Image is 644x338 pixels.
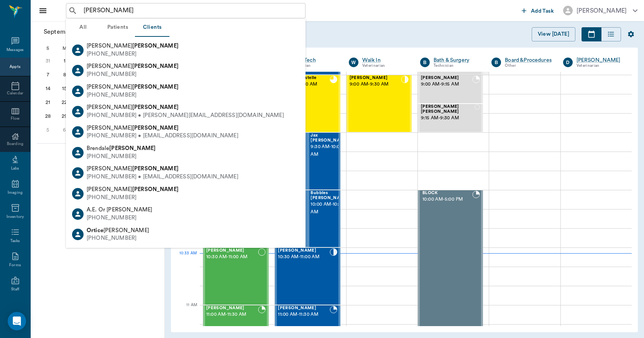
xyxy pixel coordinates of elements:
input: Search [80,5,303,16]
span: BLOCK [422,191,472,196]
b: [PERSON_NAME] [132,63,179,69]
span: [PERSON_NAME] [87,125,179,131]
button: All [66,18,100,37]
div: Monday, October 6, 2025 [59,125,70,135]
b: [PERSON_NAME] [109,145,156,151]
span: [PERSON_NAME] [206,248,258,253]
div: [PHONE_NUMBER] [87,234,149,242]
div: Sunday, September 21, 2025 [43,97,53,108]
b: [PERSON_NAME] [132,104,179,110]
span: 9:30 AM - 10:00 AM [310,143,349,158]
button: Add Task [519,3,557,18]
span: [PERSON_NAME] [206,306,258,311]
button: Clients [135,18,169,37]
div: NOT_CONFIRMED, 9:15 AM - 9:30 AM [418,104,483,132]
a: Board &Procedures [505,56,552,64]
b: [PERSON_NAME] [132,186,179,192]
div: [PERSON_NAME] [577,6,627,15]
div: Sunday, September 14, 2025 [43,83,53,94]
div: B [491,58,501,67]
b: [PERSON_NAME] [132,84,179,90]
div: NOT_CONFIRMED, 10:00 AM - 10:30 AM [307,190,340,247]
div: Monday, September 8, 2025 [59,69,70,80]
div: BOOKED, 9:00 AM - 9:15 AM [418,75,483,104]
span: Jax [PERSON_NAME] [310,133,349,143]
button: September2025 [40,24,105,40]
div: NOT_CONFIRMED, 10:30 AM - 11:00 AM [203,247,269,305]
div: Sunday, September 7, 2025 [43,69,53,80]
div: Forms [9,262,21,268]
div: Sunday, October 5, 2025 [43,125,53,135]
a: [PERSON_NAME] [577,56,623,64]
span: [PERSON_NAME] [278,306,329,311]
div: [PHONE_NUMBER] [87,50,179,58]
div: [PHONE_NUMBER] [87,194,179,202]
span: 9:00 AM - 9:30 AM [350,81,401,88]
b: Ortice [87,228,103,233]
div: Monday, September 22, 2025 [59,97,70,108]
span: [PERSON_NAME] [87,43,179,49]
span: 10:30 AM - 11:00 AM [278,253,329,261]
div: CHECKED_IN, 10:30 AM - 11:00 AM [275,247,340,305]
span: [PERSON_NAME] [87,63,179,69]
span: Bubbles [PERSON_NAME] [310,191,349,201]
div: Veterinarian [362,63,409,69]
span: 10:30 AM - 11:00 AM [206,253,258,261]
div: Monday, September 29, 2025 [59,111,70,122]
span: 10:00 AM - 10:30 AM [310,201,349,216]
span: [PERSON_NAME] [87,104,179,110]
a: Bath & Surgery [434,56,480,64]
b: [PERSON_NAME] [132,166,179,171]
div: Labs [11,166,19,171]
div: Veterinarian [577,63,623,69]
div: Appts [10,64,20,70]
button: [PERSON_NAME] [557,3,644,18]
span: A.E. Or [PERSON_NAME] [87,207,152,213]
div: 11 AM [177,301,197,320]
div: [PHONE_NUMBER] • [EMAIL_ADDRESS][DOMAIN_NAME] [87,173,238,181]
div: Open Intercom Messenger [8,312,26,330]
div: S [39,43,56,54]
span: [PERSON_NAME] [87,186,179,192]
span: [PERSON_NAME] [278,248,329,253]
a: Appt Tech [291,56,337,64]
div: M [56,43,73,54]
div: CHECKED_IN, 9:00 AM - 9:30 AM [347,75,412,132]
div: [PHONE_NUMBER] [87,91,179,99]
div: Messages [7,47,24,53]
div: W [349,58,358,67]
div: Technician [434,63,480,69]
span: 11:00 AM - 11:30 AM [278,311,329,318]
span: [PERSON_NAME] [87,228,149,233]
span: 9:00 AM - 9:15 AM [421,81,472,88]
button: Close drawer [35,3,51,18]
button: View [DATE] [532,27,575,41]
span: [PERSON_NAME] [87,84,179,90]
div: Monday, September 15, 2025 [59,83,70,94]
div: [PHONE_NUMBER] [87,153,156,161]
span: [PERSON_NAME] [87,166,179,171]
div: Inventory [7,214,24,220]
div: Technician [291,63,337,69]
span: [PERSON_NAME] [421,76,472,81]
span: [PERSON_NAME] [350,76,401,81]
div: Sunday, September 28, 2025 [43,111,53,122]
div: Other [505,63,552,69]
div: [PHONE_NUMBER] [87,214,152,222]
div: READY_TO_CHECKOUT, 9:00 AM - 9:30 AM [275,75,340,132]
div: B [420,58,430,67]
span: 9:15 AM - 9:30 AM [421,114,475,122]
div: [PHONE_NUMBER] [87,71,179,79]
div: D [563,58,573,67]
div: [PHONE_NUMBER] • [PERSON_NAME][EMAIL_ADDRESS][DOMAIN_NAME] [87,112,284,120]
b: [PERSON_NAME] [132,125,179,131]
b: [PERSON_NAME] [132,43,179,49]
span: [PERSON_NAME] [PERSON_NAME] [421,104,475,114]
button: Patients [100,18,135,37]
a: Walk In [362,56,409,64]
